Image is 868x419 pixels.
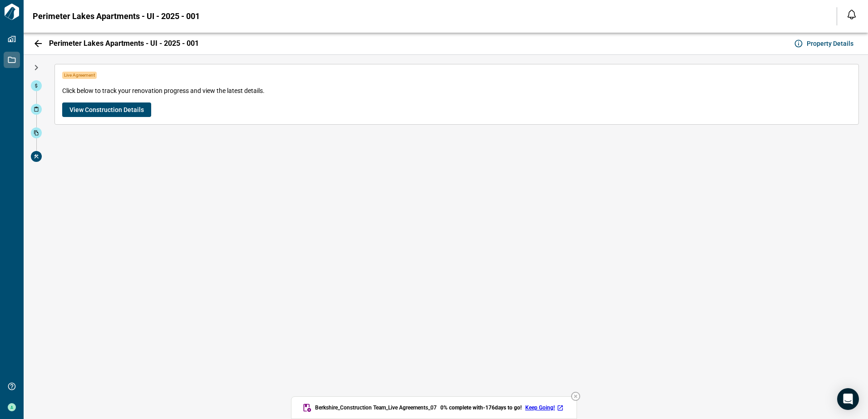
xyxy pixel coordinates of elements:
[33,12,200,21] span: Perimeter Lakes Apartments - UI - 2025 - 001
[837,388,859,410] div: Open Intercom Messenger
[807,39,853,48] span: Property Details
[69,105,144,114] span: View Construction Details
[525,404,566,411] a: Keep Going!
[62,102,151,117] button: View Construction Details
[440,404,522,411] span: 0 % complete with -176 days to go!
[62,86,265,95] span: Click below to track your renovation progress and view the latest details.
[315,404,437,411] span: Berkshire_Construction Team_Live Agreements_07
[62,72,97,79] span: Live Agreement
[844,7,859,22] button: Open notification feed
[792,36,857,51] button: Property Details
[49,39,199,48] span: Perimeter Lakes Apartments - UI - 2025 - 001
